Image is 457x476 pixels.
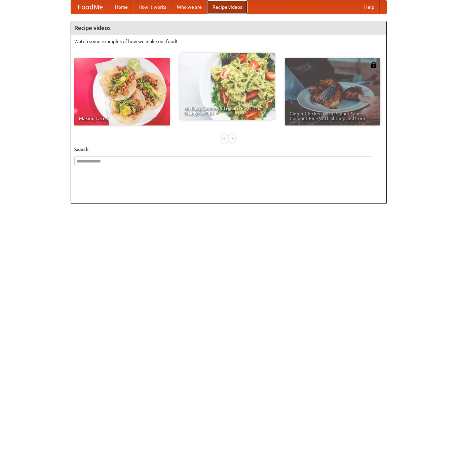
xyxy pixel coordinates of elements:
span: An Easy, Summery Tomato Pasta That's Ready for Fall [184,106,270,115]
img: 483408.png [370,62,377,68]
div: « [222,134,228,143]
a: How it works [133,0,172,14]
p: Watch some examples of how we make our food! [74,38,383,45]
h5: Search [74,146,383,153]
a: Home [110,0,133,14]
span: Making Tacos [79,116,165,121]
a: Who we are [172,0,207,14]
h4: Recipe videos [71,21,386,35]
a: Making Tacos [74,58,170,125]
a: Help [359,0,380,14]
a: An Easy, Summery Tomato Pasta That's Ready for Fall [180,53,275,120]
a: FoodMe [71,0,110,14]
div: » [229,134,235,143]
a: Recipe videos [207,0,247,14]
